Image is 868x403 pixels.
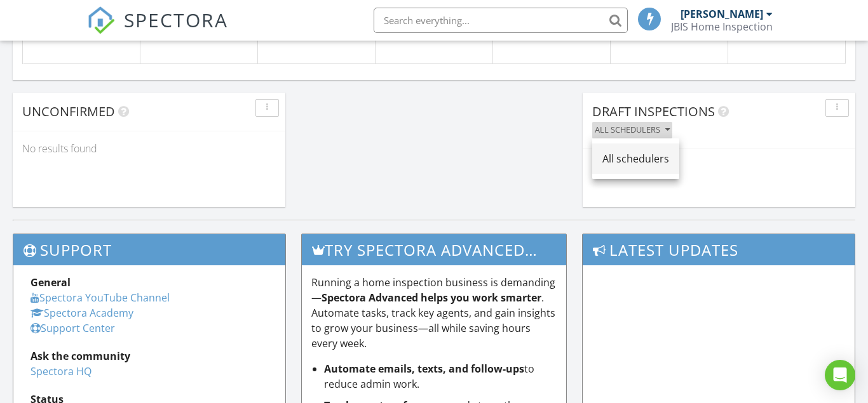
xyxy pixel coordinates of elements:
input: Search everything... [374,8,628,33]
a: Spectora Academy [31,306,133,320]
strong: General [31,275,71,289]
span: Draft Inspections [592,103,715,120]
a: Spectora HQ [31,364,92,378]
p: Running a home inspection business is demanding— . Automate tasks, track key agents, and gain ins... [311,275,557,351]
span: Unconfirmed [22,103,115,120]
a: SPECTORA [87,17,228,44]
div: [PERSON_NAME] [681,8,763,20]
div: Open Intercom Messenger [825,360,855,390]
div: All schedulers [602,151,669,166]
a: Spectora YouTube Channel [31,291,170,305]
h3: Support [13,234,285,265]
strong: Automate emails, texts, and follow-ups [324,362,524,376]
button: All schedulers [592,122,672,139]
span: SPECTORA [124,6,228,33]
h3: Try spectora advanced [DATE] [302,234,566,265]
li: to reduce admin work. [324,361,557,392]
div: No results found [13,131,285,166]
div: JBIS Home Inspection [671,20,773,33]
strong: Spectora Advanced helps you work smarter [322,291,541,305]
div: No results found [583,149,855,183]
a: Support Center [31,321,115,335]
div: Ask the community [31,348,268,364]
div: All schedulers [595,126,670,135]
h3: Latest Updates [583,234,855,265]
img: The Best Home Inspection Software - Spectora [87,6,115,34]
